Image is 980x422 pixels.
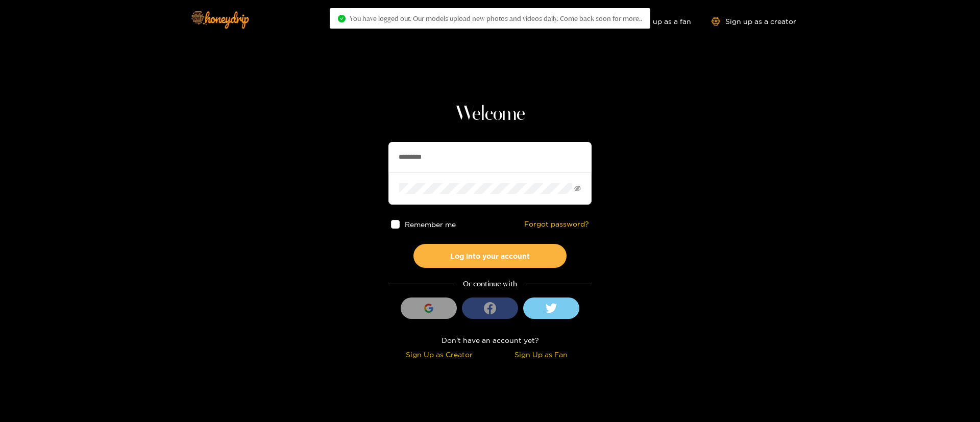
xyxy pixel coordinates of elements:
span: Remember me [405,220,456,228]
h1: Welcome [388,102,592,127]
div: Sign Up as Fan [493,349,589,360]
div: Or continue with [388,278,592,290]
a: Forgot password? [524,220,589,229]
span: check-circle [338,15,346,22]
a: Sign up as a fan [621,17,691,26]
div: Sign Up as Creator [391,349,487,360]
span: You have logged out. Our models upload new photos and videos daily. Come back soon for more.. [350,14,642,22]
div: Don't have an account yet? [388,334,592,346]
a: Sign up as a creator [712,17,796,26]
button: Log into your account [413,244,567,268]
span: eye-invisible [574,185,581,192]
